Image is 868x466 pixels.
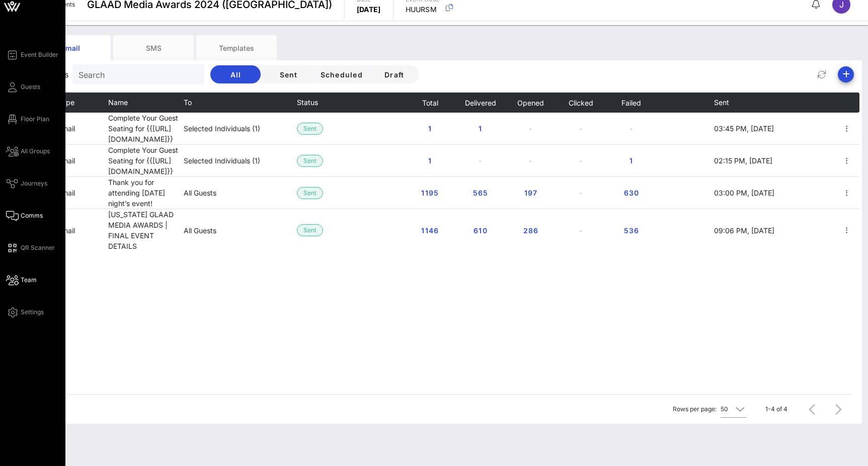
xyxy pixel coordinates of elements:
span: Floor Plan [21,115,49,124]
button: Opened [517,92,544,113]
span: Sent [303,188,317,199]
a: Settings [6,306,44,318]
span: Status [297,98,318,107]
span: Opened [517,99,544,107]
a: Floor Plan [6,113,49,125]
td: email [58,113,108,145]
span: All [218,70,253,79]
div: 50 [721,405,728,414]
span: Sent [271,70,305,79]
div: Rows per page: [673,395,746,424]
span: 197 [522,189,538,197]
button: 197 [514,184,546,202]
button: 610 [464,221,496,239]
button: 286 [514,221,546,239]
button: 565 [464,184,496,202]
span: 1 [472,124,488,133]
td: Complete Your Guest Seating for {{[URL][DOMAIN_NAME]}} [108,145,184,177]
a: Guests [6,81,40,93]
td: [US_STATE] GLAAD MEDIA AWARDS | FINAL EVENT DETAILS [108,209,184,251]
span: 1 [422,124,438,133]
a: Team [6,274,37,286]
button: 1 [414,120,446,138]
button: 1 [464,120,496,138]
span: 03:00 PM, [DATE] [714,189,774,197]
span: Sent [303,155,317,166]
div: SMS [113,35,194,60]
span: All Groups [21,147,50,156]
td: email [58,145,108,177]
span: Guests [21,82,40,91]
button: 1146 [413,221,447,239]
span: Delivered [464,99,496,107]
button: 536 [615,221,647,239]
a: Event Builder [6,49,58,61]
td: Selected Individuals (1) [184,113,297,145]
td: Thank you for attending [DATE] night’s event! [108,177,184,209]
span: 630 [623,189,639,197]
th: Delivered [455,92,505,113]
button: 630 [615,184,647,202]
button: Total [422,92,438,113]
td: All Guests [184,177,297,209]
button: 1 [414,152,446,170]
button: 1 [615,152,647,170]
span: Total [422,99,438,107]
button: All [210,65,261,83]
span: 565 [472,189,488,197]
td: email [58,177,108,209]
th: Sent [714,92,777,113]
span: 1 [422,156,438,165]
span: QR Scanner [21,243,55,252]
span: 1 [623,156,639,165]
span: 1146 [421,226,439,235]
th: Failed [606,92,656,113]
th: Name [108,92,184,113]
td: Complete Your Guest Seating for {{[URL][DOMAIN_NAME]}} [108,113,184,145]
th: Type [58,92,108,113]
button: Sent [263,65,313,83]
td: email [58,209,108,251]
span: 02:15 PM, [DATE] [714,156,772,165]
a: All Groups [6,145,50,157]
div: 1-4 of 4 [765,405,787,414]
button: 1195 [413,184,447,202]
span: Failed [621,99,641,107]
span: Scheduled [320,70,363,79]
span: Sent [303,225,317,236]
span: Comms [21,211,43,220]
button: Delivered [464,92,496,113]
div: Email [30,35,111,60]
a: Journeys [6,177,47,190]
span: Event Builder [21,50,58,59]
span: Clicked [568,99,593,107]
span: 03:45 PM, [DATE] [714,124,774,133]
span: To [184,98,192,107]
a: Comms [6,210,43,222]
p: HUURSM [406,5,440,15]
button: Clicked [568,92,593,113]
span: Type [58,98,74,107]
span: 610 [472,226,488,235]
td: All Guests [184,209,297,251]
span: Team [21,275,37,285]
a: QR Scanner [6,242,55,254]
span: Journeys [21,179,47,188]
th: Status [297,92,347,113]
th: Clicked [556,92,606,113]
span: Draft [377,70,411,79]
button: Draft [369,65,419,83]
th: Opened [505,92,556,113]
span: 1195 [421,189,439,197]
span: Sent [714,98,729,107]
th: To [184,92,297,113]
span: Name [108,98,128,107]
span: 536 [623,226,639,235]
button: Scheduled [316,65,366,83]
div: Templates [196,35,277,60]
span: 286 [522,226,538,235]
span: 09:06 PM, [DATE] [714,226,774,235]
button: Failed [621,92,641,113]
p: [DATE] [357,5,381,15]
td: Selected Individuals (1) [184,145,297,177]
